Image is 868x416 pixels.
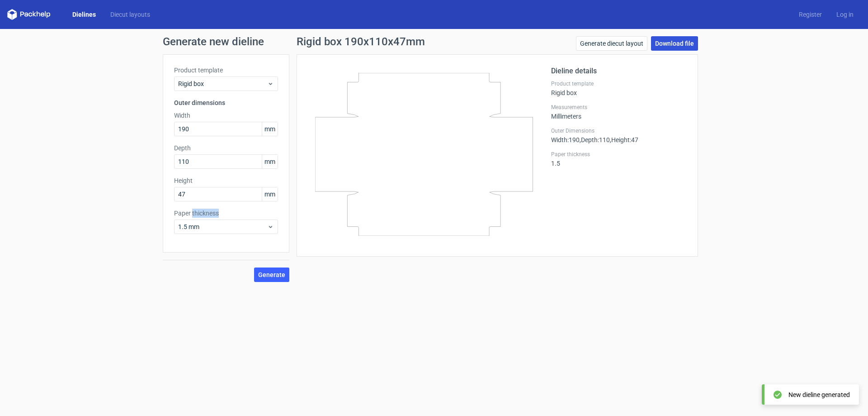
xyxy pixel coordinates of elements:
[262,187,278,201] span: mm
[163,36,705,47] h1: Generate new dieline
[551,104,687,120] div: Millimeters
[580,136,610,143] span: , Depth : 110
[551,66,687,77] h2: Dieline details
[551,80,687,87] label: Product template
[551,136,580,143] span: Width : 190
[174,143,278,153] label: Depth
[178,222,267,231] span: 1.5 mm
[829,10,861,19] a: Log in
[551,151,687,158] label: Paper thickness
[651,36,698,51] a: Download file
[551,151,687,167] div: 1.5
[610,136,638,143] span: , Height : 47
[262,155,278,168] span: mm
[103,10,157,19] a: Diecut layouts
[792,10,829,19] a: Register
[178,79,267,88] span: Rigid box
[551,127,687,134] label: Outer Dimensions
[551,80,687,96] div: Rigid box
[576,36,647,51] a: Generate diecut layout
[788,390,850,399] div: New dieline generated
[174,66,278,75] label: Product template
[174,98,278,107] h3: Outer dimensions
[254,268,289,282] button: Generate
[551,104,687,111] label: Measurements
[65,10,103,19] a: Dielines
[174,209,278,218] label: Paper thickness
[174,176,278,185] label: Height
[174,111,278,120] label: Width
[262,122,278,136] span: mm
[258,272,285,278] span: Generate
[297,36,425,47] h1: Rigid box 190x110x47mm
